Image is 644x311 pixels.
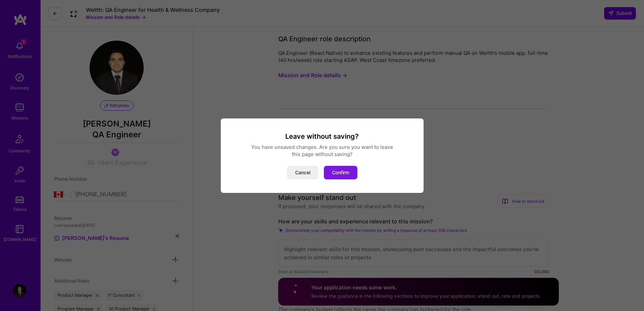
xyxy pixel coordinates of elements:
[287,166,318,179] button: Cancel
[221,118,424,193] div: modal
[229,143,415,151] div: You have unsaved changes. Are you sure you want to leave
[324,166,357,179] button: Confirm
[229,132,415,141] h3: Leave without saving?
[229,151,415,158] div: this page without saving?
